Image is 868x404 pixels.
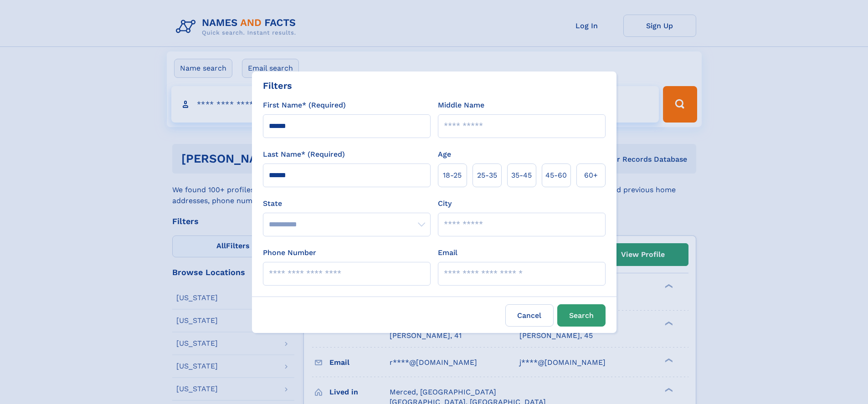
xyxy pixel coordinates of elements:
[263,247,316,258] label: Phone Number
[263,149,345,160] label: Last Name* (Required)
[438,198,452,209] label: City
[263,79,292,92] div: Filters
[505,304,554,327] label: Cancel
[511,170,532,181] span: 35‑45
[438,149,451,160] label: Age
[584,170,598,181] span: 60+
[443,170,462,181] span: 18‑25
[438,247,457,258] label: Email
[263,198,431,209] label: State
[477,170,497,181] span: 25‑35
[263,100,346,111] label: First Name* (Required)
[545,170,567,181] span: 45‑60
[557,304,606,327] button: Search
[438,100,484,111] label: Middle Name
